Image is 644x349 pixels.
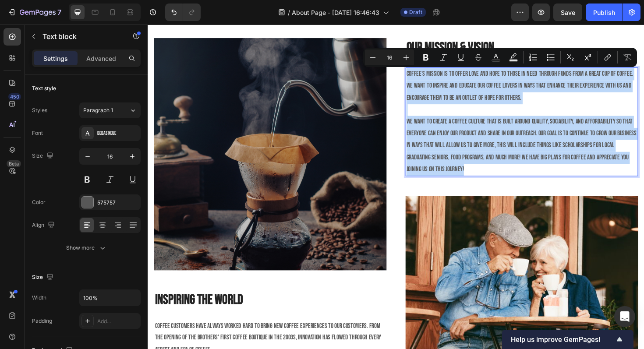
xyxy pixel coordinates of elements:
[165,4,201,21] div: Undo/Redo
[97,130,138,137] div: Bebas Neue
[274,46,518,160] p: Coffee's mission is to offer love and hope to those in need through funds from a great cup of cof...
[97,199,138,207] div: 575757
[553,4,582,21] button: Save
[561,9,575,16] span: Save
[32,129,43,137] div: Font
[614,306,635,327] div: Open Intercom Messenger
[273,46,519,161] div: Rich Text Editor. Editing area: main
[57,7,61,18] p: 7
[83,106,113,114] span: Paragraph 1
[8,93,21,100] div: 450
[66,243,107,252] div: Show more
[148,25,644,349] iframe: Design area
[511,335,614,344] span: Help us improve GemPages!
[4,4,65,21] button: 7
[32,294,46,302] div: Width
[32,150,55,162] div: Size
[32,85,56,92] div: Text style
[86,54,116,63] p: Advanced
[409,8,422,16] span: Draft
[97,317,138,325] div: Add...
[32,219,57,231] div: Align
[79,102,141,118] button: Paragraph 1
[7,160,21,167] div: Beta
[363,48,637,67] div: Editor contextual toolbar
[274,15,518,34] p: Our Mission & Vision
[586,4,623,21] button: Publish
[32,317,52,325] div: Padding
[511,334,625,345] button: Show survey - Help us improve GemPages!
[32,240,141,256] button: Show more
[593,8,615,17] div: Publish
[42,31,117,42] p: Text block
[32,106,47,114] div: Styles
[292,8,379,17] span: About Page - [DATE] 16:46:43
[288,8,290,17] span: /
[32,198,46,206] div: Color
[32,271,55,283] div: Size
[43,54,68,63] p: Settings
[80,290,140,306] input: Auto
